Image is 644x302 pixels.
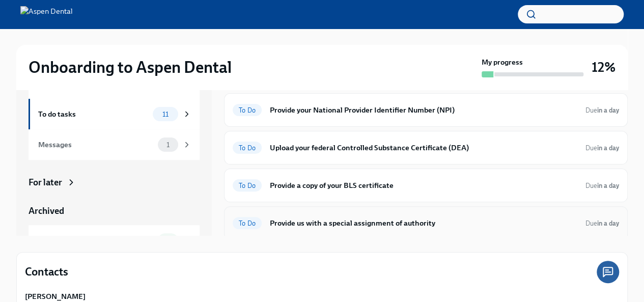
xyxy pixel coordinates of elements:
[592,58,615,76] h3: 12%
[597,106,619,114] strong: in a day
[585,105,619,115] span: September 19th, 2025 09:00
[233,182,262,189] span: To Do
[585,106,619,114] span: Due
[597,182,619,189] strong: in a day
[233,219,262,227] span: To Do
[29,57,232,77] h2: Onboarding to Aspen Dental
[233,215,619,231] a: To DoProvide us with a special assignment of authorityDuein a day
[38,139,154,150] div: Messages
[29,205,200,217] a: Archived
[160,141,176,149] span: 1
[270,104,577,116] h6: Provide your National Provider Identifier Number (NPI)
[270,180,577,191] h6: Provide a copy of your BLS certificate
[29,225,200,256] a: Completed tasks
[233,144,262,152] span: To Do
[585,219,619,227] span: Due
[585,218,619,228] span: September 19th, 2025 09:00
[270,217,577,229] h6: Provide us with a special assignment of authority
[585,182,619,189] span: Due
[482,57,523,67] strong: My progress
[233,102,619,118] a: To DoProvide your National Provider Identifier Number (NPI)Duein a day
[29,129,200,160] a: Messages1
[585,181,619,190] span: September 19th, 2025 09:00
[156,111,175,118] span: 11
[585,143,619,153] span: September 19th, 2025 09:00
[25,264,68,280] h4: Contacts
[233,177,619,194] a: To DoProvide a copy of your BLS certificateDuein a day
[38,108,149,120] div: To do tasks
[597,219,619,227] strong: in a day
[38,235,154,246] div: Completed tasks
[233,106,262,114] span: To Do
[233,140,619,156] a: To DoUpload your federal Controlled Substance Certificate (DEA)Duein a day
[270,142,577,153] h6: Upload your federal Controlled Substance Certificate (DEA)
[597,144,619,152] strong: in a day
[25,291,86,301] strong: [PERSON_NAME]
[20,6,73,22] img: Aspen Dental
[29,99,200,129] a: To do tasks11
[29,176,62,188] div: For later
[29,176,200,188] a: For later
[585,144,619,152] span: Due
